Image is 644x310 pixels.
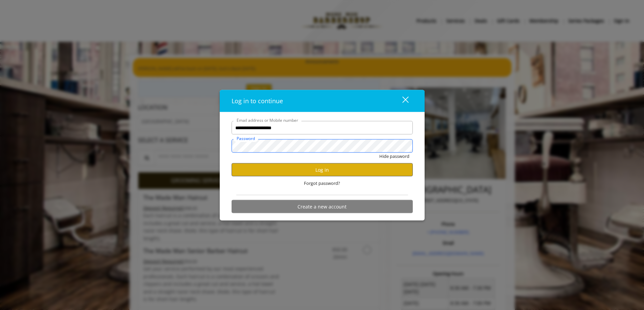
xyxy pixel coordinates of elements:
input: Email address or Mobile number [232,121,413,135]
button: Create a new account [232,200,413,213]
div: close dialog [395,96,408,106]
span: Log in to continue [232,97,283,105]
label: Password [233,135,258,142]
input: Password [232,139,413,153]
label: Email address or Mobile number [233,117,302,123]
button: close dialog [390,94,413,108]
button: Hide password [379,153,409,160]
span: Forgot password? [304,180,340,187]
button: Log in [232,163,413,176]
